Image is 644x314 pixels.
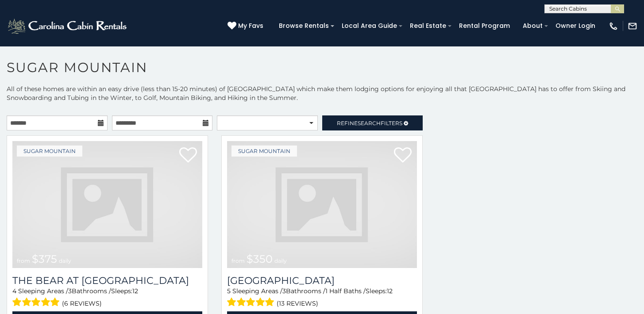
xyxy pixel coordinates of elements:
[227,287,231,295] span: 5
[337,19,401,33] a: Local Area Guide
[551,19,600,33] a: Owner Login
[227,141,417,268] a: from $350 daily
[405,19,451,33] a: Real Estate
[227,141,417,268] img: dummy-image.jpg
[231,257,245,264] span: from
[358,120,381,126] span: Search
[62,298,102,309] span: (6 reviews)
[17,257,30,264] span: from
[337,120,402,126] span: Refine Filters
[7,17,129,35] img: White-1-2.png
[227,275,417,287] h3: Grouse Moor Lodge
[12,141,202,268] img: dummy-image.jpg
[518,19,547,33] a: About
[609,21,618,31] img: phone-regular-white.png
[228,21,266,31] a: My Favs
[628,21,637,31] img: mail-regular-white.png
[387,287,393,295] span: 12
[274,19,333,33] a: Browse Rentals
[274,257,287,264] span: daily
[247,253,273,265] span: $350
[59,257,71,264] span: daily
[277,298,318,309] span: (13 reviews)
[282,287,286,295] span: 3
[12,275,202,287] h3: The Bear At Sugar Mountain
[179,146,197,165] a: Add to favorites
[238,21,263,31] span: My Favs
[455,19,514,33] a: Rental Program
[227,275,417,287] a: [GEOGRAPHIC_DATA]
[227,287,417,309] div: Sleeping Areas / Bathrooms / Sleeps:
[12,275,202,287] a: The Bear At [GEOGRAPHIC_DATA]
[68,287,72,295] span: 3
[12,141,202,268] a: from $375 daily
[32,253,57,265] span: $375
[231,146,297,157] a: Sugar Mountain
[394,146,412,165] a: Add to favorites
[17,146,82,157] a: Sugar Mountain
[132,287,138,295] span: 12
[12,287,202,309] div: Sleeping Areas / Bathrooms / Sleeps:
[12,287,16,295] span: 4
[322,115,423,130] a: RefineSearchFilters
[325,287,366,295] span: 1 Half Baths /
